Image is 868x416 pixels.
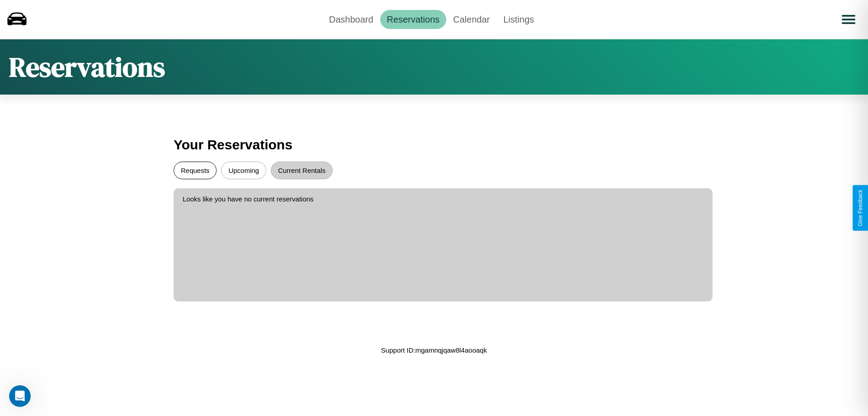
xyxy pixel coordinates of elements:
p: Support ID: mgamnqjqaw8l4aooaqk [381,344,487,356]
div: Give Feedback [857,190,863,226]
p: Looks like you have no current reservations [183,193,703,205]
a: Reservations [380,10,447,29]
a: Listings [496,10,541,29]
iframe: Intercom live chat [9,385,31,407]
button: Open menu [836,7,861,32]
a: Dashboard [322,10,380,29]
button: Current Rentals [271,162,333,179]
h1: Reservations [9,48,165,86]
h3: Your Reservations [174,133,694,157]
button: Upcoming [221,162,266,179]
a: Calendar [446,10,496,29]
button: Requests [174,162,217,179]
